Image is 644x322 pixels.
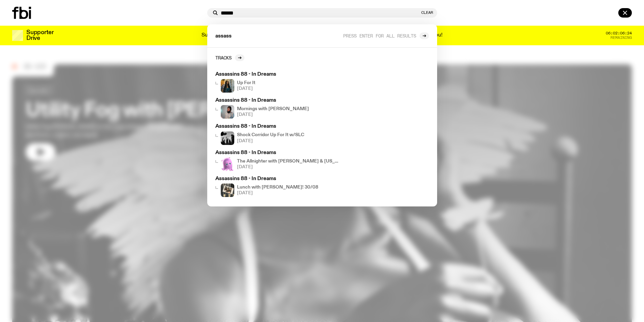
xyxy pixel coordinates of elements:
[215,98,340,103] h3: Assassins 88 - In Dreams
[215,150,340,155] h3: Assassins 88 - In Dreams
[215,72,340,77] h3: Assassins 88 - In Dreams
[237,133,304,137] h4: Shock Corridor Up For It w/SLC
[215,55,232,60] h2: Tracks
[215,34,232,39] span: assass
[237,113,309,117] span: [DATE]
[237,185,318,190] h4: Lunch with [PERSON_NAME]! 30/08
[201,32,443,39] p: Supporter Drive 2025: Shaping the future of our city’s music, arts, and culture - with the help o...
[221,79,234,93] img: Ify - a Brown Skin girl with black braided twists, looking up to the side with her tongue stickin...
[213,148,342,174] a: Assassins 88 - In DreamsAn animated image of a pink squid named pearl from Nemo. The Allnighter w...
[213,69,342,95] a: Assassins 88 - In DreamsIfy - a Brown Skin girl with black braided twists, looking up to the side...
[213,174,342,200] a: Assassins 88 - In DreamsA polaroid of Ella Avni in the studio on top of the mixer which is also l...
[343,32,429,39] a: Press enter for all results
[421,11,433,15] button: Clear
[237,159,340,164] h4: The Allnighter with [PERSON_NAME] & [US_STATE] °❀⋆.ೃ࿔*:･
[237,81,255,85] h4: Up For It
[215,176,340,181] h3: Assassins 88 - In Dreams
[237,191,318,195] span: [DATE]
[611,36,632,40] span: Remaining
[215,124,340,129] h3: Assassins 88 - In Dreams
[221,131,234,145] img: shock corridor 4 SLC
[237,86,255,91] span: [DATE]
[26,30,53,41] h3: Supporter Drive
[213,121,342,147] a: Assassins 88 - In Dreamsshock corridor 4 SLCShock Corridor Up For It w/SLC[DATE]
[215,54,244,61] a: Tracks
[221,157,234,171] img: An animated image of a pink squid named pearl from Nemo.
[606,31,632,35] span: 06:02:06:24
[237,139,304,143] span: [DATE]
[237,107,309,111] h4: Mornings with [PERSON_NAME]
[221,183,234,197] img: A polaroid of Ella Avni in the studio on top of the mixer which is also located in the studio.
[343,33,416,38] span: Press enter for all results
[213,95,342,121] a: Assassins 88 - In DreamsKana Frazer is smiling at the camera with her head tilted slightly to her...
[237,165,340,169] span: [DATE]
[221,105,234,119] img: Kana Frazer is smiling at the camera with her head tilted slightly to her left. She wears big bla...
